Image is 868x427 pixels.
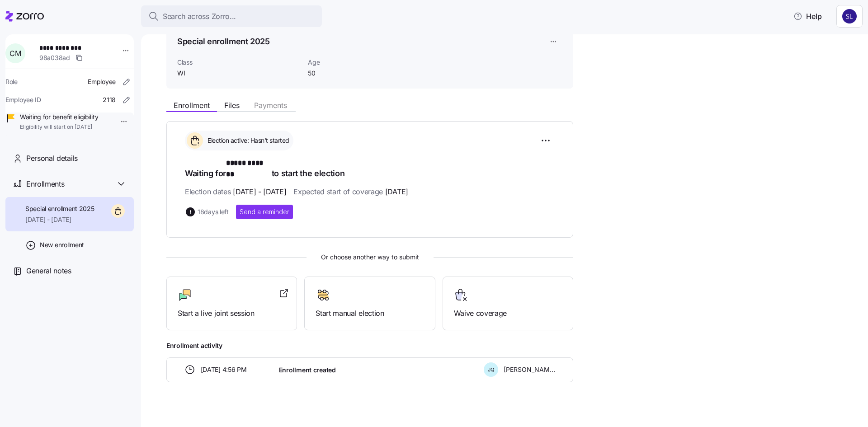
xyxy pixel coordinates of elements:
img: 9541d6806b9e2684641ca7bfe3afc45a [842,9,857,23]
span: Waiting for benefit eligibility [20,113,98,122]
span: Search across Zorro... [163,11,236,22]
span: Class [177,58,301,67]
span: Help [793,11,822,22]
span: Personal details [26,153,78,164]
span: [DATE] - [DATE] [25,215,94,224]
h1: Waiting for to start the election [185,158,555,179]
span: Eligibility will start on [DATE] [20,123,98,131]
span: Employee [88,77,116,86]
span: Election dates [185,186,286,197]
span: Enrollment activity [166,341,573,350]
span: J Q [488,367,494,372]
span: 2118 [103,95,116,104]
span: Payments [254,102,287,109]
span: Special enrollment 2025 [25,204,94,213]
span: Role [5,77,18,86]
span: Enrollment created [279,366,336,375]
span: 18 days left [198,207,229,216]
span: [PERSON_NAME] [504,365,555,374]
span: [DATE] 4:56 PM [201,365,247,374]
span: Age [308,58,399,67]
span: Send a reminder [240,207,289,216]
span: WI [177,69,301,78]
button: Send a reminder [236,205,293,219]
span: Enrollments [26,178,64,190]
span: Start a live joint session [178,308,286,319]
span: Files [224,102,240,109]
span: Or choose another way to submit [166,252,573,262]
button: Search across Zorro... [141,5,322,27]
span: Expected start of coverage [293,186,408,197]
span: [DATE] [385,186,408,197]
span: Enrollment [174,102,210,109]
span: General notes [26,265,71,277]
span: Waive coverage [454,308,562,319]
span: 98a038ad [39,53,70,62]
span: C M [9,50,21,57]
span: New enrollment [40,240,84,249]
span: Election active: Hasn't started [205,136,289,145]
h1: Special enrollment 2025 [177,36,270,47]
span: 50 [308,69,399,78]
button: Help [786,7,829,25]
span: Employee ID [5,95,41,104]
span: Start manual election [316,308,424,319]
span: [DATE] - [DATE] [233,186,286,197]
